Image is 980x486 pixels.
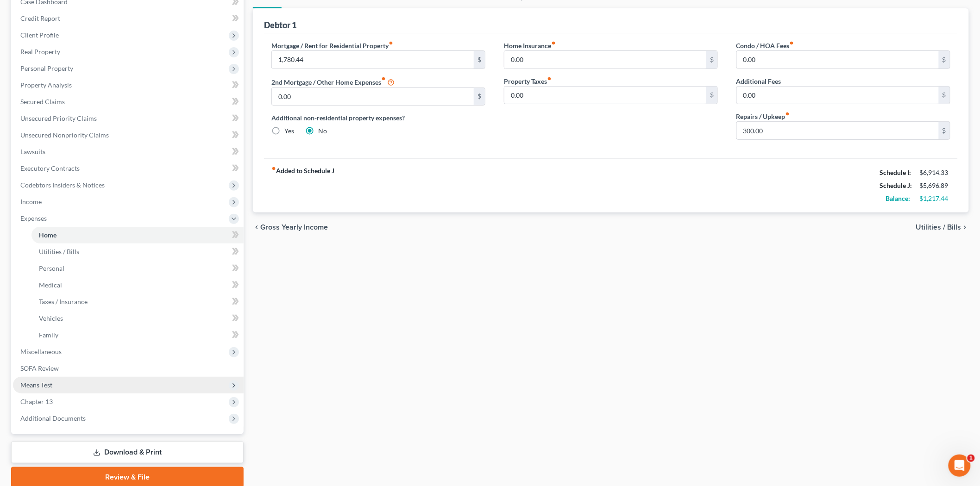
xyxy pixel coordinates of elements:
[20,398,53,405] span: Chapter 13
[272,88,474,106] input: --
[736,76,781,86] label: Additional Fees
[13,10,244,27] a: Credit Report
[389,41,393,45] i: fiber_manual_record
[880,181,912,189] strong: Schedule J:
[11,442,244,463] a: Download & Print
[737,122,939,139] input: --
[20,131,109,139] span: Unsecured Nonpriority Claims
[31,260,244,277] a: Personal
[20,164,80,172] span: Executory Contracts
[20,114,97,122] span: Unsecured Priority Claims
[39,331,58,339] span: Family
[504,87,706,104] input: --
[39,264,64,272] span: Personal
[20,148,45,156] span: Lawsuits
[318,126,327,136] label: No
[31,227,244,243] a: Home
[920,194,950,203] div: $1,217.44
[20,81,72,89] span: Property Analysis
[920,168,950,177] div: $6,914.33
[13,77,244,93] a: Property Analysis
[939,87,950,104] div: $
[737,87,939,104] input: --
[20,31,59,39] span: Client Profile
[736,41,794,50] label: Condo / HOA Fees
[504,76,552,86] label: Property Taxes
[504,41,556,50] label: Home Insurance
[253,224,328,231] button: chevron_left Gross Yearly Income
[20,48,60,56] span: Real Property
[39,298,88,305] span: Taxes / Insurance
[474,51,485,69] div: $
[271,76,395,87] label: 2nd Mortgage / Other Home Expenses
[13,143,244,160] a: Lawsuits
[31,310,244,327] a: Vehicles
[706,51,717,69] div: $
[381,76,386,81] i: fiber_manual_record
[916,224,961,231] span: Utilities / Bills
[39,281,62,289] span: Medical
[20,381,52,389] span: Means Test
[920,181,950,190] div: $5,696.89
[39,231,57,239] span: Home
[20,214,47,222] span: Expenses
[785,112,790,116] i: fiber_manual_record
[551,41,556,45] i: fiber_manual_record
[264,19,296,31] div: Debtor 1
[961,224,969,231] i: chevron_right
[790,41,794,45] i: fiber_manual_record
[20,98,65,106] span: Secured Claims
[271,113,485,123] label: Additional non-residential property expenses?
[20,181,105,189] span: Codebtors Insiders & Notices
[20,198,42,206] span: Income
[736,112,790,121] label: Repairs / Upkeep
[949,455,971,477] iframe: Intercom live chat
[886,194,911,202] strong: Balance:
[31,277,244,293] a: Medical
[20,414,86,422] span: Additional Documents
[13,360,244,377] a: SOFA Review
[706,87,717,104] div: $
[271,166,334,205] strong: Added to Schedule J
[13,93,244,110] a: Secured Claims
[39,248,79,255] span: Utilities / Bills
[271,41,393,50] label: Mortgage / Rent for Residential Property
[737,51,939,69] input: --
[880,168,911,176] strong: Schedule I:
[31,293,244,310] a: Taxes / Insurance
[31,243,244,260] a: Utilities / Bills
[504,51,706,69] input: --
[20,64,73,72] span: Personal Property
[547,76,552,81] i: fiber_manual_record
[284,126,294,136] label: Yes
[939,51,950,69] div: $
[39,314,63,322] span: Vehicles
[916,224,969,231] button: Utilities / Bills chevron_right
[271,166,276,171] i: fiber_manual_record
[272,51,474,69] input: --
[939,122,950,139] div: $
[13,110,244,127] a: Unsecured Priority Claims
[20,348,62,355] span: Miscellaneous
[474,88,485,106] div: $
[13,160,244,177] a: Executory Contracts
[967,455,975,462] span: 1
[31,327,244,343] a: Family
[13,127,244,143] a: Unsecured Nonpriority Claims
[20,364,59,372] span: SOFA Review
[253,224,260,231] i: chevron_left
[20,14,60,22] span: Credit Report
[260,224,328,231] span: Gross Yearly Income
